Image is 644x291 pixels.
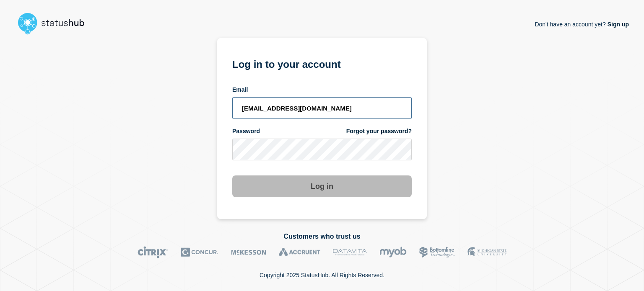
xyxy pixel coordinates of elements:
[232,56,412,71] h1: Log in to your account
[535,14,629,34] p: Don't have an account yet?
[346,127,412,135] a: Forgot your password?
[333,246,367,258] img: DataVita logo
[279,246,320,258] img: Accruent logo
[181,246,218,258] img: Concur logo
[232,175,412,197] button: Log in
[467,246,506,258] img: MSU logo
[419,246,455,258] img: Bottomline logo
[606,21,629,28] a: Sign up
[232,97,412,119] input: email input
[232,127,260,135] span: Password
[379,246,407,258] img: myob logo
[232,139,412,160] input: password input
[15,233,629,240] h2: Customers who trust us
[260,272,384,278] p: Copyright 2025 StatusHub. All Rights Reserved.
[231,246,266,258] img: McKesson logo
[15,10,95,37] img: StatusHub logo
[232,86,248,94] span: Email
[138,246,168,258] img: Citrix logo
